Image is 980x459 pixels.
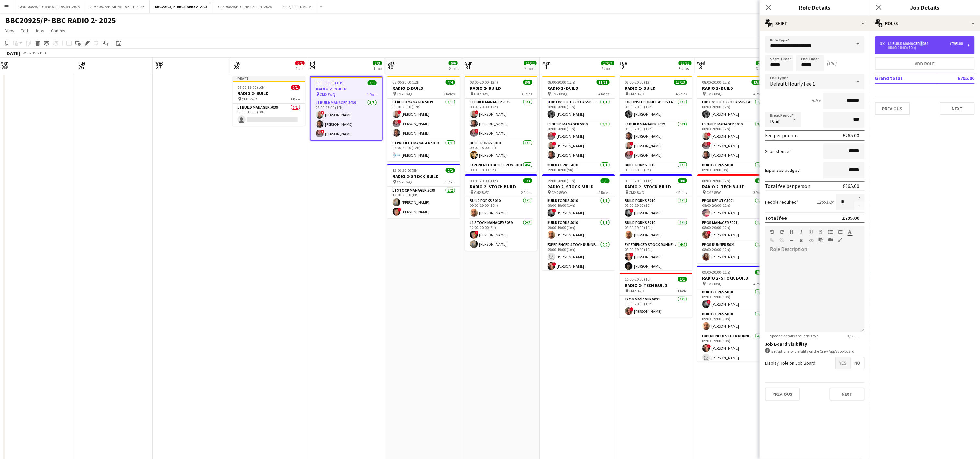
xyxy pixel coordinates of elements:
[674,80,687,85] span: 13/13
[387,164,460,218] app-job-card: 12:00-20:00 (8h)2/2RADIO 2- STOCK BUILD CM2 8WQ1 RoleL1 Stock Manager 50392/212:00-20:00 (8h)[PER...
[765,183,810,189] div: Total fee per person
[851,357,864,369] span: No
[524,66,536,71] div: 2 Jobs
[387,76,460,161] app-job-card: 08:00-20:00 (12h)4/4RADIO 2- BUILD CM2 8WQ2 RolesL1 Build Manager 50393/308:00-20:00 (12h)![PERSO...
[697,76,770,172] app-job-card: 08:00-20:00 (12h)13/13RADIO 2- BUILD CM2 8WQ4 RolesExp Onsite Office Assistant 50121/108:00-20:00...
[697,99,770,121] app-card-role: Exp Onsite Office Assistant 50121/108:00-20:00 (12h)[PERSON_NAME]
[620,85,692,91] h3: RADIO 2- BUILD
[398,110,401,114] span: !
[679,66,691,71] div: 3 Jobs
[309,64,315,71] span: 29
[238,85,266,90] span: 08:00-18:00 (10h)
[697,266,770,362] app-job-card: 09:00-20:00 (11h)8/8RADIO 2- STOCK BUILD CM2 8WQ4 RolesBuild Forks 50101/109:00-19:00 (10h)![PERS...
[475,110,479,114] span: !
[541,64,551,71] span: 1
[232,64,241,71] span: 28
[542,174,615,270] div: 09:00-20:00 (11h)6/6RADIO 2- STOCK BUILD CM2 8WQ4 RolesBuild Forks 50101/109:00-19:00 (10h)![PERS...
[386,64,395,71] span: 30
[780,230,784,235] button: Redo
[601,178,610,183] span: 6/6
[398,120,401,124] span: !
[875,57,975,70] button: Add role
[18,27,31,35] a: Edit
[542,197,615,219] app-card-role: Build Forks 50101/109:00-19:00 (10h)![PERSON_NAME]
[827,60,837,66] div: (10h)
[765,215,787,221] div: Total fee
[446,80,455,85] span: 4/4
[77,64,85,71] span: 26
[765,167,801,173] label: Expenses budget
[233,76,305,126] app-job-card: Draft08:00-18:00 (10h)0/1RADIO 2- BUILD CM2 8WQ1 RoleL1 Build Manager 50390/108:00-18:00 (10h)
[676,91,687,96] span: 4 Roles
[233,90,305,96] h3: RADIO 2- BUILD
[0,60,9,66] span: Mon
[707,231,711,235] span: !
[552,132,556,136] span: !
[697,174,770,263] app-job-card: 08:00-20:00 (12h)3/3RADIO 2- TECH BUILD CM2 8WQ3 RolesEPOS Deputy 50211/108:00-20:00 (12h)[PERSON...
[817,199,834,205] div: £265.00 x
[770,230,775,235] button: Undo
[754,281,765,286] span: 4 Roles
[465,174,537,251] app-job-card: 09:00-20:00 (11h)3/3RADIO 2- STOCK BUILD CM2 8WQ2 RolesBuild Forks 50101/109:00-19:00 (10h)[PERSO...
[842,215,859,221] div: £795.00
[870,3,980,12] h3: Job Details
[765,199,799,205] label: People required
[620,174,692,270] app-job-card: 09:00-20:00 (11h)8/8RADIO 2- STOCK BUILD CM2 8WQ4 RolesBuild Forks 50101/109:00-19:00 (10h)![PERS...
[754,91,765,96] span: 4 Roles
[848,230,852,235] button: Text Color
[48,27,68,35] a: Comms
[465,85,537,91] h3: RADIO 2- BUILD
[21,51,38,55] span: Week 35
[465,60,473,66] span: Sun
[21,28,28,34] span: Edit
[310,76,383,141] app-job-card: 08:00-18:00 (10h)3/3RADIO 2- BUILD CM2 8WQ1 RoleL1 Build Manager 50393/308:00-18:00 (10h)![PERSON...
[599,190,610,195] span: 4 Roles
[629,288,645,293] span: CM2 8WQ
[368,80,377,85] span: 3/3
[474,190,490,195] span: CM2 8WQ
[601,61,614,65] span: 17/17
[799,230,804,235] button: Italic
[542,85,615,91] h3: RADIO 2- BUILD
[620,161,692,183] app-card-role: Build Forks 50101/109:00-18:00 (9h)
[811,98,821,104] div: 10h x
[449,61,458,65] span: 6/6
[465,76,537,172] div: 08:00-20:00 (12h)8/8RADIO 2- BUILD CM2 8WQ3 RolesL1 Build Manager 50393/308:00-20:00 (12h)![PERSO...
[523,178,532,183] span: 3/3
[790,230,794,235] button: Bold
[625,277,653,282] span: 10:00-20:00 (10h)
[85,0,150,13] button: APEA0825/P- All Points East- 2025
[765,341,865,347] h3: Job Board Visibility
[630,151,634,155] span: !
[620,76,692,172] app-job-card: 08:00-20:00 (12h)13/13RADIO 2- BUILD CM2 8WQ4 RolesExp Onsite Office Assistant 50121/108:00-20:00...
[765,148,791,154] label: Subsistence
[629,91,645,96] span: CM2 8WQ
[449,66,459,71] div: 2 Jobs
[445,180,455,184] span: 1 Role
[819,230,823,235] button: Strikethrough
[387,173,460,179] h3: RADIO 2- STOCK BUILD
[809,230,813,235] button: Underline
[620,282,692,288] h3: RADIO 2- TECH BUILD
[552,142,556,146] span: !
[387,99,460,139] app-card-role: L1 Build Manager 50393/308:00-20:00 (12h)![PERSON_NAME]![PERSON_NAME][PERSON_NAME]
[373,61,382,65] span: 3/3
[474,91,490,96] span: CM2 8WQ
[880,41,888,46] div: 3 x
[542,76,615,172] div: 08:00-20:00 (12h)11/11RADIO 2- BUILD CM2 8WQ4 RolesExp Onsite Office Assistant 50121/108:00-20:00...
[542,121,615,161] app-card-role: L1 Build Manager 50393/308:00-20:00 (12h)![PERSON_NAME]![PERSON_NAME][PERSON_NAME]
[629,190,645,195] span: CM2 8WQ
[770,118,779,124] span: Paid
[760,16,870,31] div: Shift
[702,178,731,183] span: 08:00-20:00 (12h)
[619,64,627,71] span: 2
[625,178,653,183] span: 09:00-20:00 (11h)
[765,132,798,139] div: Fee per person
[697,333,770,383] app-card-role: Experienced Stock Runner 50124/409:00-19:00 (10h)![PERSON_NAME] [PERSON_NAME]
[155,60,164,66] span: Wed
[678,288,687,293] span: 1 Role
